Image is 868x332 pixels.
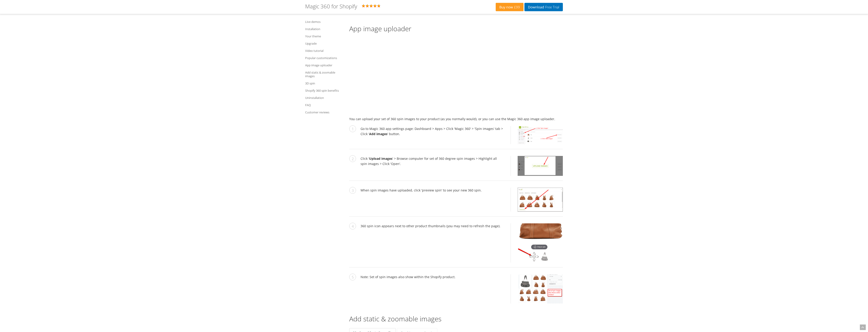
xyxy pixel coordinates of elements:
[369,156,392,161] strong: Upload images
[524,3,563,11] a: DownloadFree Trial
[349,25,563,32] h2: App image uploader
[511,274,563,303] a: 360 spin images show in Shopify product too
[349,274,563,308] li: Note: Set of spin images also show within the Shopify product.
[349,116,563,122] p: You can upload your set of 360 spin images to your product (as you normally would), or you can us...
[511,223,563,263] a: 360 spin icon appears as thumbnail image
[518,126,563,144] img: Click add images to open Magic 360 app image uploader
[305,3,496,11] div: Rating: 5.0 ( )
[518,274,563,303] img: 360 spin images show in Shopify product too
[511,156,563,176] a: Upload 360 spin images
[349,223,563,268] li: 360 spin icon appears next to other product thumbnails (you may need to refresh the page).
[518,223,563,263] img: 360 spin icon appears as thumbnail image
[349,315,563,322] h2: Add static & zoomable images
[305,3,357,9] h1: Magic 360 for Shopify
[349,188,563,217] li: When spin images have uploaded, click 'preview spin' to see your new 360 spin.
[349,126,563,149] li: Go to Magic 360 app settings page: Dashboard > Apps > Click 'Magic 360' > 'Spin images' tab > Cli...
[513,5,520,9] span: £99
[496,3,524,11] a: Buy now£99
[518,188,563,212] img: Preview new spin when 360 spin images have finished uploading
[511,188,563,212] a: Preview new spin when 360 spin images have finished uploading
[511,126,563,144] a: Click add images to open Magic 360 app image uploader
[369,132,387,136] strong: Add images
[349,156,563,181] li: Click ' ' > Browse computer for set of 360 degree spin images > Highlight all spin images > Click...
[518,156,563,176] img: Upload 360 spin images
[544,5,559,9] span: Free Trial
